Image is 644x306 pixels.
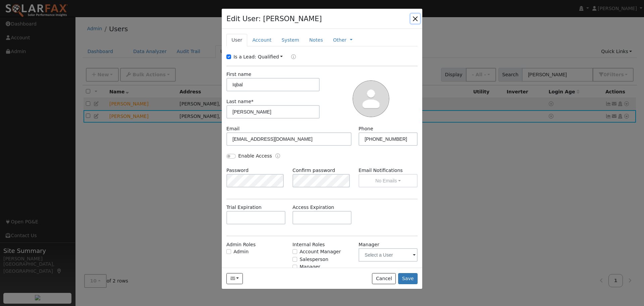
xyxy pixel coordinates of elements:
button: Cancel [372,273,396,285]
span: Required [251,99,254,104]
a: Enable Access [275,152,280,160]
label: Account Manager [300,248,341,255]
label: Manager [300,263,320,270]
label: Password [226,167,249,174]
label: Internal Roles [292,241,325,248]
input: Is a Lead: [226,54,231,59]
a: Account [247,34,276,46]
h4: Edit User: [PERSON_NAME] [226,13,322,24]
label: Trial Expiration [226,204,262,211]
a: User [226,34,247,46]
label: Salesperson [300,256,328,263]
a: Other [333,37,346,44]
label: Confirm password [292,167,335,174]
label: Admin [233,248,249,255]
label: Email Notifications [359,167,418,174]
button: i.mirza50@gmail.com [226,273,243,285]
a: Qualified [258,54,283,59]
label: Enable Access [238,152,272,160]
a: Lead [286,53,296,61]
input: Select a User [359,248,418,262]
label: Last name [226,98,254,105]
label: Is a Lead: [233,53,256,60]
input: Account Manager [292,249,297,254]
a: Notes [304,34,328,46]
button: Save [398,273,418,285]
label: Email [226,125,239,132]
label: Manager [359,241,379,248]
a: System [276,34,304,46]
input: Salesperson [292,257,297,262]
label: Admin Roles [226,241,256,248]
input: Manager [292,265,297,269]
label: First name [226,71,251,78]
input: Admin [226,249,231,254]
label: Phone [359,125,373,132]
label: Access Expiration [292,204,334,211]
